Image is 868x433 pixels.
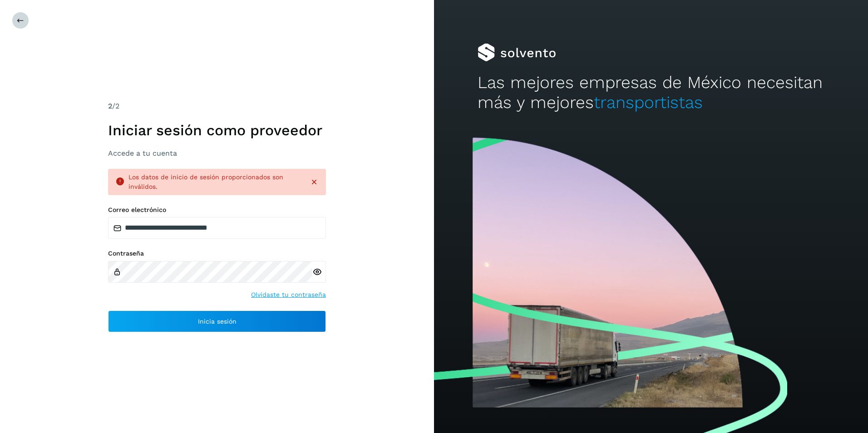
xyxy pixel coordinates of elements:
[108,250,326,257] label: Contraseña
[251,290,326,300] a: Olvidaste tu contraseña
[108,310,326,332] button: Inicia sesión
[108,122,326,139] h1: Iniciar sesión como proveedor
[108,102,112,110] span: 2
[108,149,326,157] h3: Accede a tu cuenta
[108,101,326,112] div: /2
[108,206,326,214] label: Correo electrónico
[128,172,302,192] div: Los datos de inicio de sesión proporcionados son inválidos.
[198,318,237,325] span: Inicia sesión
[594,93,703,112] span: transportistas
[478,73,825,113] h2: Las mejores empresas de México necesitan más y mejores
